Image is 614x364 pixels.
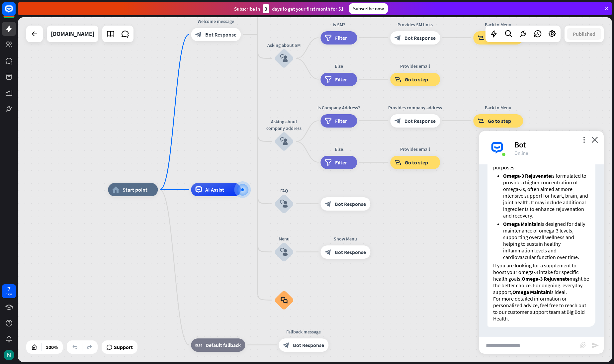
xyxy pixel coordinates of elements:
[581,136,587,143] i: more_vert
[5,3,25,23] button: Open LiveChat chat widget
[335,76,347,83] span: Filter
[195,31,202,38] i: block_bot_response
[206,342,241,348] span: Default fallback
[280,200,288,208] i: block_user_input
[468,104,528,111] div: Back to Menu
[264,235,304,242] div: Menu
[263,4,269,13] div: 3
[325,35,332,41] i: filter
[315,63,362,69] div: Else
[325,118,332,124] i: filter
[522,275,570,282] strong: Omega-3 Rejuvenate
[591,136,598,143] i: close
[385,146,445,152] div: Provides email
[503,221,590,260] p: is designed for daily maintenance of omega-3 levels, supporting overall wellness and helping to s...
[195,342,202,348] i: block_fallback
[335,118,347,124] span: Filter
[281,297,288,304] i: block_faq
[293,342,324,348] span: Bot Response
[283,342,290,348] i: block_bot_response
[405,76,428,83] span: Go to step
[7,286,11,292] div: 7
[335,201,366,207] span: Bot Response
[315,104,362,111] div: is Company Address?
[6,292,12,297] div: days
[280,137,288,145] i: block_user_input
[205,31,236,38] span: Bot Response
[395,76,401,83] i: block_goto
[274,328,333,335] div: Fallback message
[514,139,596,150] div: Bot
[234,4,344,13] div: Subscribe in days to get your first month for $1
[591,341,599,349] i: send
[580,342,586,348] i: block_attachment
[385,104,445,111] div: Provides company address
[264,118,304,132] div: Asking about company address
[468,21,528,28] div: Back to Menu
[395,118,401,124] i: block_bot_response
[335,249,366,255] span: Bot Response
[385,63,445,69] div: Provides email
[114,342,133,352] span: Support
[2,284,16,298] a: 7 days
[264,42,304,48] div: Asking about SM
[186,18,246,25] div: Welcome message
[123,186,147,193] span: Start point
[315,146,362,152] div: Else
[405,159,428,166] span: Go to step
[493,262,590,295] p: If you are looking for a supplement to boost your omega-3 intake for specific health goals, might...
[395,35,401,41] i: block_bot_response
[503,172,551,179] strong: Omega-3 Rejuvenate
[112,186,119,193] i: home_2
[335,35,347,41] span: Filter
[404,35,436,41] span: Bot Response
[514,150,596,156] div: Online
[51,26,94,42] div: bigboldhealth.com
[488,118,511,124] span: Go to step
[205,186,224,193] span: AI Assist
[280,54,288,62] i: block_user_input
[325,159,332,166] i: filter
[44,342,60,352] div: 100%
[349,3,388,14] div: Subscribe now
[335,159,347,166] span: Filter
[325,201,331,207] i: block_bot_response
[404,118,436,124] span: Bot Response
[315,235,375,242] div: Show Menu
[385,21,445,28] div: Provides SM links
[280,248,288,256] i: block_user_input
[325,249,331,255] i: block_bot_response
[264,187,304,194] div: FAQ
[478,118,484,124] i: block_goto
[567,28,601,40] button: Published
[512,289,550,295] strong: Omega Maintain
[478,35,484,41] i: block_goto
[325,76,332,83] i: filter
[315,21,362,28] div: is SM?
[503,221,541,227] strong: Omega Maintain
[503,172,590,219] p: is formulated to provide a higher concentration of omega-3s, often aimed at more intensive suppor...
[395,159,401,166] i: block_goto
[493,295,590,322] p: For more detailed information or personalized advice, feel free to reach out to our customer supp...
